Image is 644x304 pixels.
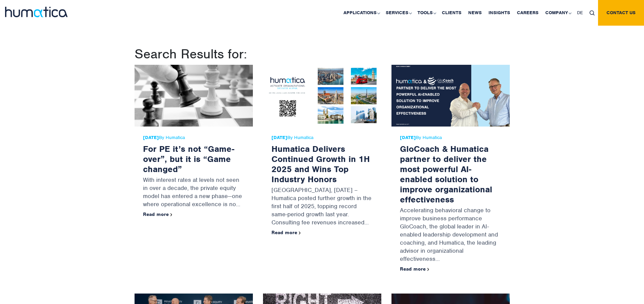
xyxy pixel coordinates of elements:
[400,266,429,272] a: Read more
[271,135,373,140] span: By Humatica
[427,268,429,271] img: arrowicon
[391,65,510,127] img: GloCoach & Humatica partner to deliver the most powerful AI-enabled solution to improve organizat...
[263,65,381,127] img: Humatica Delivers Continued Growth in 1H 2025 and Wins Top Industry Honors
[577,10,583,16] span: DE
[135,46,510,62] h1: Search Results for:
[400,135,416,140] strong: [DATE]
[143,135,244,140] span: By Humatica
[400,143,492,205] a: GloCoach & Humatica partner to deliver the most powerful AI-enabled solution to improve organizat...
[400,135,501,140] span: By Humatica
[143,143,234,174] a: For PE it’s not “Game-over”, but it is “Game changed”
[299,231,301,234] img: arrowicon
[143,174,244,212] p: With interest rates at levels not seen in over a decade, the private equity model has entered a n...
[271,143,370,185] a: Humatica Delivers Continued Growth in 1H 2025 and Wins Top Industry Honors
[590,10,595,16] img: search_icon
[143,135,159,140] strong: [DATE]
[143,211,172,217] a: Read more
[271,184,373,230] p: [GEOGRAPHIC_DATA], [DATE] – Humatica posted further growth in the first half of 2025, topping rec...
[400,204,501,266] p: Accelerating behavioral change to improve business performance GloCoach, the global leader in AI-...
[271,135,287,140] strong: [DATE]
[135,65,253,127] img: For PE it’s not “Game-over”, but it is “Game changed”
[5,7,68,17] img: logo
[271,229,301,236] a: Read more
[170,213,172,216] img: arrowicon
